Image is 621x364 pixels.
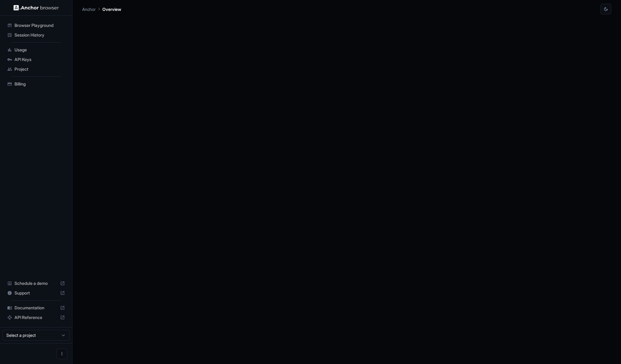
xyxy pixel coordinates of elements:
span: Project [14,66,65,72]
span: API Keys [14,56,65,63]
span: API Reference [14,314,58,321]
span: Support [14,290,58,296]
button: Open menu [56,348,67,359]
div: Schedule a demo [5,279,67,288]
span: Browser Playground [14,22,65,28]
div: API Keys [5,55,67,64]
div: API Reference [5,313,67,322]
span: Schedule a demo [14,280,58,286]
div: Project [5,64,67,74]
span: Usage [14,47,65,53]
div: Support [5,288,67,298]
div: Usage [5,45,67,55]
p: Anchor [82,6,96,12]
span: Documentation [14,305,58,311]
div: Documentation [5,303,67,313]
div: Billing [5,79,67,89]
p: Overview [102,6,121,12]
span: Session History [14,32,65,38]
div: Browser Playground [5,21,67,30]
img: Anchor Logo [14,5,59,11]
nav: breadcrumb [82,6,121,12]
div: Session History [5,30,67,40]
span: Billing [14,81,65,87]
